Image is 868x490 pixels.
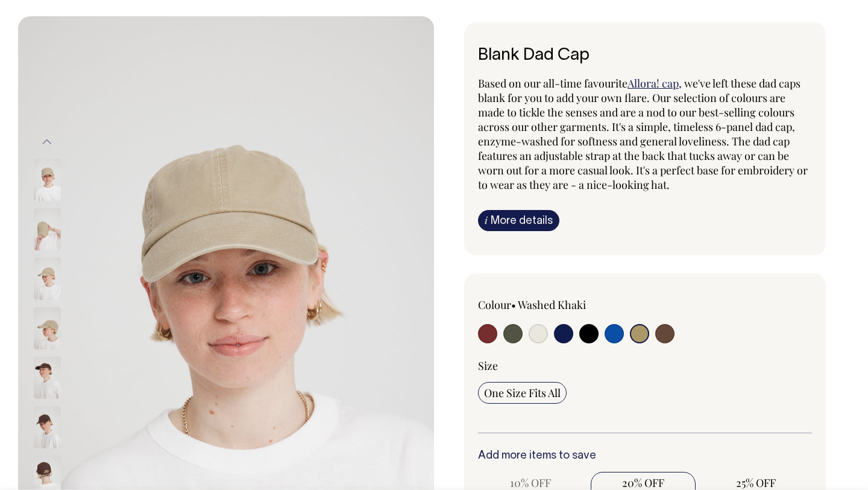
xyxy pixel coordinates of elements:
[38,129,56,156] button: Previous
[627,76,679,91] a: Allora! cap
[478,76,627,91] span: Based on our all-time favourite
[597,476,690,490] span: 20% OFF
[34,357,61,399] img: espresso
[34,159,61,201] img: washed-khaki
[485,214,488,226] span: i
[478,210,559,231] a: iMore details
[511,297,516,312] span: •
[478,46,812,65] h6: Blank Dad Cap
[484,476,577,490] span: 10% OFF
[478,358,812,373] div: Size
[478,297,612,312] div: Colour
[484,386,561,400] span: One Size Fits All
[34,307,61,349] img: washed-khaki
[478,382,567,404] input: One Size Fits All
[34,208,61,250] img: washed-khaki
[34,258,61,300] img: washed-khaki
[478,450,812,462] h6: Add more items to save
[709,476,802,490] span: 25% OFF
[518,297,586,312] label: Washed Khaki
[34,406,61,448] img: espresso
[478,76,808,192] span: , we've left these dad caps blank for you to add your own flare. Our selection of colours are mad...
